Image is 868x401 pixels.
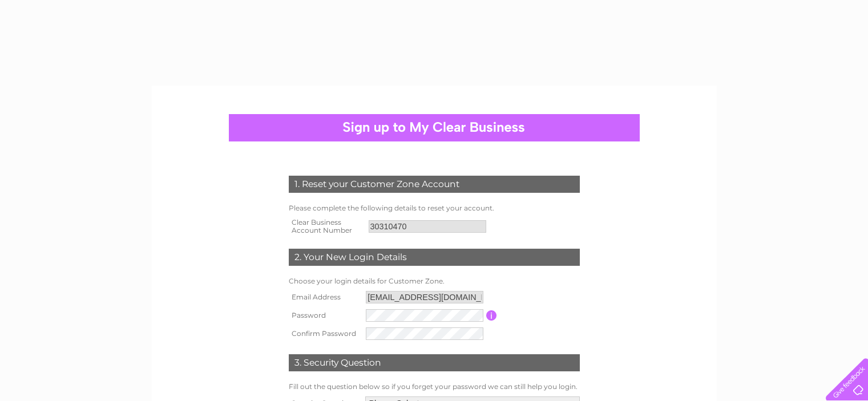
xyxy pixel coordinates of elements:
[286,380,583,394] td: Fill out the question below so if you forget your password we can still help you login.
[286,306,364,325] th: Password
[289,249,580,266] div: 2. Your New Login Details
[286,215,366,238] th: Clear Business Account Number
[289,354,580,371] div: 3. Security Question
[289,176,580,193] div: 1. Reset your Customer Zone Account
[286,201,583,215] td: Please complete the following details to reset your account.
[286,288,364,306] th: Email Address
[286,274,583,288] td: Choose your login details for Customer Zone.
[286,325,364,343] th: Confirm Password
[486,310,497,321] input: Information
